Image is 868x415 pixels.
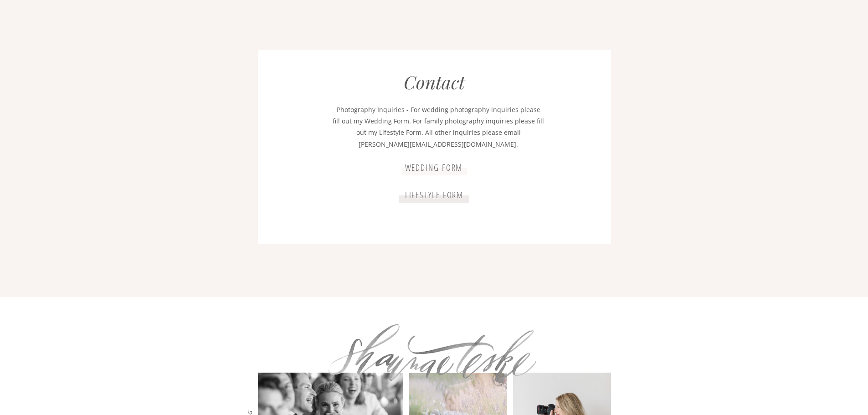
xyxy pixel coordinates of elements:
[401,163,467,172] a: wedding form
[333,104,544,151] p: Photography Inquiries - For wedding photography inquiries please fill out my Wedding Form. For fa...
[400,190,469,200] a: lifestyle form
[399,71,470,93] h2: Contact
